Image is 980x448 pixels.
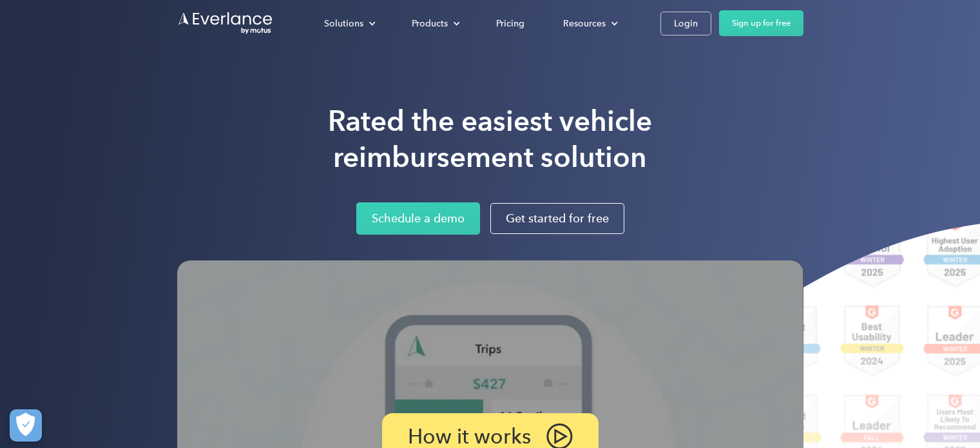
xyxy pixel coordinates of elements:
[311,12,386,35] div: Solutions
[412,15,448,32] div: Products
[10,409,42,442] button: Cookies Settings
[674,15,698,32] div: Login
[496,15,524,32] div: Pricing
[483,12,537,35] a: Pricing
[328,103,652,175] h1: Rated the easiest vehicle reimbursement solution
[490,203,624,234] a: Get started for free
[399,12,470,35] div: Products
[356,202,480,235] a: Schedule a demo
[550,12,628,35] div: Resources
[324,15,363,32] div: Solutions
[660,12,711,35] a: Login
[563,15,606,32] div: Resources
[177,11,274,35] a: Go to homepage
[408,427,531,445] p: How it works
[719,10,803,36] a: Sign up for free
